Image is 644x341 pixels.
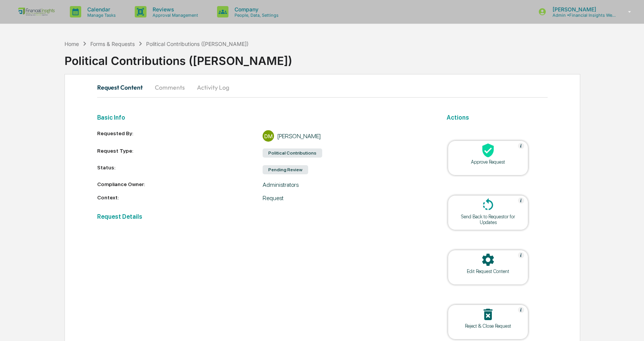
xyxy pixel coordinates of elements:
[518,197,524,204] img: Help
[146,41,249,47] div: Political Contributions ([PERSON_NAME])
[146,6,202,13] p: Reviews
[546,13,617,18] p: Admin • Financial Insights Wealth Management
[65,41,79,47] div: Home
[454,323,522,329] div: Reject & Close Request
[97,213,429,220] h2: Request Details
[65,48,644,68] div: Political Contributions ([PERSON_NAME])
[546,6,617,13] p: [PERSON_NAME]
[447,114,548,121] h2: Actions
[518,143,524,149] img: Help
[97,78,548,96] div: secondary tabs example
[149,78,191,96] button: Comments
[263,130,274,142] div: DM
[454,268,522,274] div: Edit Request Content
[191,78,235,96] button: Activity Log
[97,164,263,175] div: Status:
[97,148,263,158] div: Request Type:
[518,307,524,313] img: Help
[518,252,524,258] img: Help
[18,8,55,16] img: logo
[97,114,429,121] h2: Basic Info
[263,181,428,188] div: Administrators
[228,13,282,18] p: People, Data, Settings
[97,194,263,202] div: Context:
[228,6,282,13] p: Company
[90,41,135,47] div: Forms & Requests
[263,165,308,174] div: Pending Review
[97,78,149,96] button: Request Content
[454,214,522,225] div: Send Back to Requestor for Updates
[277,133,321,140] div: [PERSON_NAME]
[454,159,522,165] div: Approve Request
[146,13,202,18] p: Approval Management
[97,181,263,188] div: Compliance Owner:
[81,6,120,13] p: Calendar
[263,194,428,202] div: Request
[263,148,322,158] div: Political Contributions
[97,130,263,142] div: Requested By:
[81,13,120,18] p: Manage Tasks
